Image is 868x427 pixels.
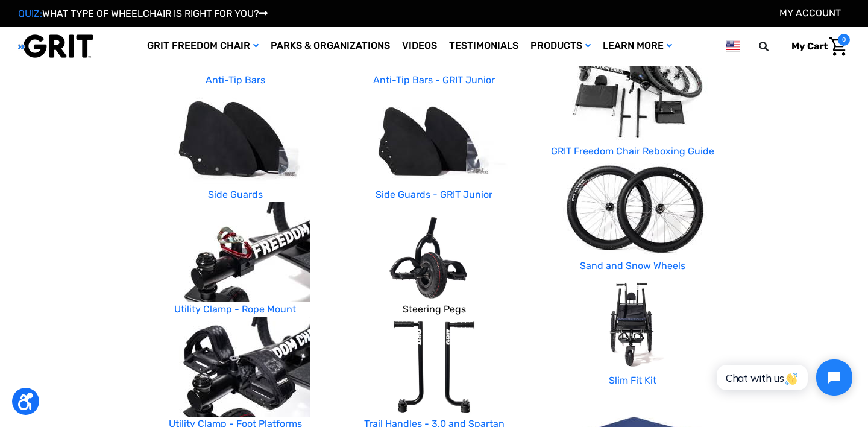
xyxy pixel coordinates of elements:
input: Search [764,34,782,59]
a: Products [524,27,597,66]
a: Account [779,7,841,19]
a: Cart with 0 items [782,34,850,59]
img: Cart [829,37,847,56]
a: GRIT Freedom Chair [141,27,265,66]
img: us.png [726,39,740,54]
img: GRIT All-Terrain Wheelchair and Mobility Equipment [18,34,93,59]
a: Side Guards [208,189,263,200]
span: 0 [838,34,850,46]
a: Side Guards - GRIT Junior [376,189,492,200]
a: Parks & Organizations [265,27,396,66]
iframe: Tidio Chat [703,349,863,406]
a: Utility Clamp - Rope Mount [174,303,296,315]
a: Slim Fit Kit [609,375,656,386]
a: Sand and Snow Wheels [580,260,685,271]
a: Anti-Tip Bars - GRIT Junior [373,74,495,86]
a: Videos [396,27,443,66]
a: Anti-Tip Bars [206,74,265,86]
a: QUIZ:WHAT TYPE OF WHEELCHAIR IS RIGHT FOR YOU? [18,8,268,19]
a: Steering Pegs [403,303,466,315]
a: GRIT Freedom Chair Reboxing Guide [551,145,714,157]
a: Learn More [597,27,678,66]
span: QUIZ: [18,8,42,19]
span: My Cart [791,40,828,52]
a: Testimonials [443,27,524,66]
